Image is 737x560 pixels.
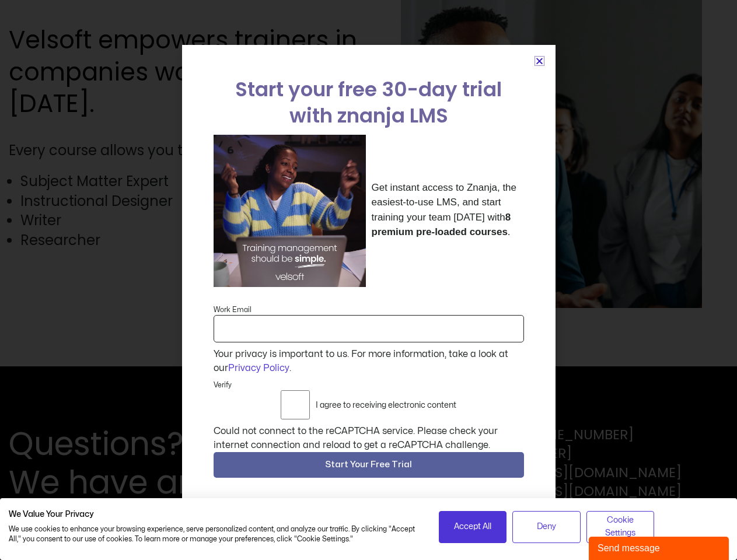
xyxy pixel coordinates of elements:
[214,76,524,129] h2: Start your free 30-day trial with znanja LMS
[228,363,289,373] a: Privacy Policy
[454,520,491,533] span: Accept All
[586,511,655,543] button: Adjust cookie preferences
[594,514,647,540] span: Cookie Settings
[439,511,507,543] button: Accept all cookies
[214,135,366,287] img: a woman sitting at her laptop dancing
[9,509,421,520] h2: We Value Your Privacy
[589,534,731,560] iframe: chat widget
[9,524,421,544] p: We use cookies to enhance your browsing experience, serve personalized content, and analyze our t...
[535,57,544,65] a: Close
[214,380,232,390] label: Verify
[214,452,524,478] button: Start Your Free Trial
[212,347,525,375] div: Your privacy is important to us. For more information, take a look at our .
[316,401,456,409] label: I agree to receiving electronic content
[537,520,556,533] span: Deny
[325,458,412,472] span: Start Your Free Trial
[214,304,252,315] label: Work Email
[512,511,581,543] button: Deny all cookies
[214,424,524,452] div: Could not connect to the reCAPTCHA service. Please check your internet connection and reload to g...
[372,180,524,240] p: Get instant access to Znanja, the easiest-to-use LMS, and start training your team [DATE] with .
